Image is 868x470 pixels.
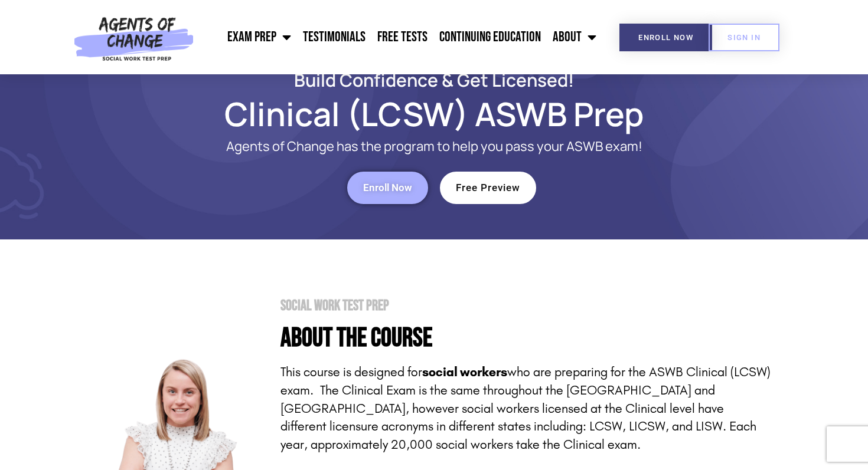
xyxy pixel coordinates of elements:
[280,325,771,351] h4: About the Course
[221,22,297,52] a: Exam Prep
[433,22,547,52] a: Continuing Education
[280,298,771,313] h2: Social Work Test Prep
[709,24,779,51] a: SIGN IN
[638,34,693,41] span: Enroll Now
[297,22,371,52] a: Testimonials
[200,22,602,52] nav: Menu
[97,100,771,127] h1: Clinical (LCSW) ASWB Prep
[363,183,412,193] span: Enroll Now
[422,364,507,380] strong: social workers
[440,172,536,204] a: Free Preview
[456,183,520,193] span: Free Preview
[145,139,723,154] p: Agents of Change has the program to help you pass your ASWB exam!
[97,71,771,88] h2: Build Confidence & Get Licensed!
[547,22,602,52] a: About
[280,363,771,454] p: This course is designed for who are preparing for the ASWB Clinical (LCSW) exam. The Clinical Exa...
[347,172,428,204] a: Enroll Now
[727,34,761,41] span: SIGN IN
[371,22,433,52] a: Free Tests
[619,24,712,51] a: Enroll Now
